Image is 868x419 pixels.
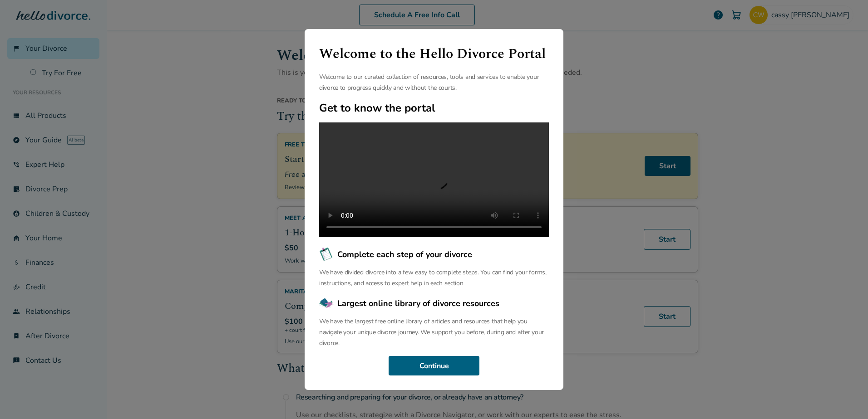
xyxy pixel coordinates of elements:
[337,297,499,309] span: Largest online library of divorce resources
[319,44,549,64] h1: Welcome to the Hello Divorce Portal
[319,316,549,349] p: We have the largest free online library of articles and resources that help you navigate your uni...
[319,267,549,289] p: We have divided divorce into a few easy to complete steps. You can find your forms, instructions,...
[337,248,472,260] span: Complete each step of your divorce
[319,296,334,311] img: Largest online library of divorce resources
[319,247,334,262] img: Complete each step of your divorce
[823,375,868,419] iframe: Chat Widget
[319,101,549,115] h2: Get to know the portal
[319,72,549,93] p: Welcome to our curated collection of resources, tools and services to enable your divorce to prog...
[389,356,479,376] button: Continue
